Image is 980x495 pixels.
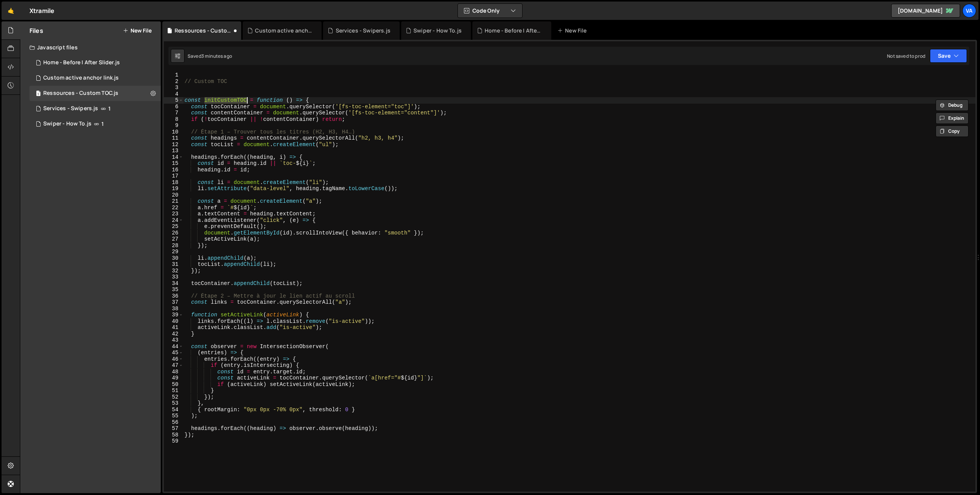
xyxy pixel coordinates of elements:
div: Swiper - How To.js [29,116,161,132]
div: 41 [164,324,183,331]
div: 45 [164,350,183,356]
button: Copy [936,125,969,137]
div: 43 [164,337,183,344]
div: 5 [164,97,183,104]
div: Ressources - Custom TOC.js [43,90,118,97]
div: 59 [164,438,183,445]
div: 27 [164,236,183,243]
div: 49 [164,375,183,381]
div: 8 [164,116,183,123]
div: 53 [164,400,183,407]
button: Explain [936,112,969,124]
span: 1 [101,121,104,127]
button: Code Only [458,4,522,18]
div: 20 [164,192,183,199]
div: 37 [164,299,183,306]
div: 28 [164,243,183,249]
span: 1 [108,106,111,112]
div: 15 [164,160,183,167]
div: 3 minutes ago [201,53,232,59]
button: New File [123,28,152,34]
div: 38 [164,306,183,312]
div: Not saved to prod [887,53,925,59]
h2: Files [29,26,43,35]
div: Swiper - How To.js [413,27,462,34]
div: 29 [164,249,183,255]
div: 19 [164,186,183,192]
div: Custom active anchor link.js [43,75,119,81]
button: Debug [936,99,969,111]
div: 12 [164,142,183,148]
div: 17287/47952.js [29,86,161,101]
div: 47 [164,362,183,369]
div: Custom active anchor link.js [29,70,161,86]
a: 🤙 [2,2,20,20]
div: Services - Swipers.js [43,105,98,112]
div: 26 [164,230,183,236]
div: 35 [164,287,183,293]
div: 13 [164,148,183,154]
div: Home - Before | After Slider.js [485,27,542,34]
div: 18 [164,179,183,186]
div: 48 [164,369,183,375]
div: 57 [164,425,183,432]
div: 10 [164,129,183,135]
div: 2 [164,78,183,85]
div: 11 [164,135,183,142]
div: 30 [164,255,183,262]
div: 51 [164,388,183,394]
div: 6 [164,104,183,110]
div: Custom active anchor link.js [255,27,312,34]
div: 7 [164,110,183,116]
div: 33 [164,274,183,280]
div: Swiper - How To.js [43,120,91,127]
div: 44 [164,344,183,350]
div: 46 [164,356,183,363]
button: Save [930,49,967,63]
div: 42 [164,331,183,337]
div: 52 [164,394,183,401]
div: 54 [164,407,183,413]
div: 58 [164,432,183,438]
div: 32 [164,268,183,274]
div: 50 [164,381,183,388]
div: Ressources - Custom TOC.js [175,27,232,34]
div: Javascript files [20,40,161,55]
div: New File [557,27,590,34]
div: 23 [164,211,183,217]
span: 1 [36,91,41,97]
div: Services - Swipers.js [336,27,390,34]
a: Va [962,4,976,18]
div: 24 [164,217,183,224]
div: 36 [164,293,183,300]
div: Home - Before | After Slider.js [43,59,120,66]
div: 4 [164,91,183,98]
div: 17287/47922.js [29,101,161,116]
div: 34 [164,280,183,287]
div: 21 [164,198,183,205]
div: 17 [164,173,183,179]
div: 40 [164,318,183,325]
div: 17287/47920.js [29,55,161,70]
div: 39 [164,312,183,318]
div: 9 [164,122,183,129]
div: 56 [164,419,183,426]
div: 14 [164,154,183,161]
div: 22 [164,205,183,211]
div: Xtramile [29,6,54,15]
div: 3 [164,85,183,91]
div: 25 [164,223,183,230]
a: [DOMAIN_NAME] [891,4,960,18]
div: 1 [164,72,183,78]
div: 55 [164,413,183,419]
div: Saved [188,53,232,59]
div: 31 [164,261,183,268]
div: 16 [164,167,183,173]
